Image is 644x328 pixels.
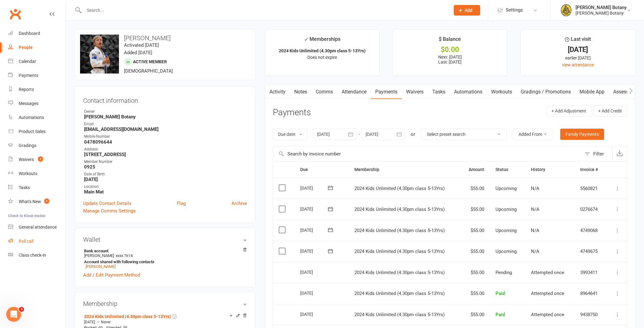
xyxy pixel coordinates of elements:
[461,262,490,283] td: $55.00
[19,253,46,258] div: Class check-in
[8,26,66,40] a: Dashboard
[273,129,307,140] button: Due date
[8,220,66,234] a: General attendance kiosk mode
[8,167,66,181] a: Workouts
[116,253,133,258] span: xxxx 7614
[399,46,502,53] div: $0.00
[575,10,627,16] div: [PERSON_NAME] Botany
[593,105,627,116] button: + Add Credit
[38,156,43,162] span: 1
[84,146,247,152] div: Address
[290,85,311,99] a: Notes
[8,69,66,83] a: Payments
[575,304,606,325] td: 9438750
[84,314,171,319] a: 2024 Kids Unlimited (4.30pm class 5-13Yrs)
[84,126,247,132] strong: [EMAIL_ADDRESS][DOMAIN_NAME]
[19,115,44,120] div: Automations
[133,59,167,64] span: Active member
[593,150,604,158] div: Filter
[454,5,480,16] button: Add
[575,178,606,199] td: 5560821
[19,59,36,64] div: Calendar
[8,55,66,69] a: Calendar
[300,183,329,193] div: [DATE]
[84,164,247,170] strong: 0925
[300,246,329,256] div: [DATE]
[439,35,461,46] div: $ Balance
[84,259,244,264] strong: Account shared with following contacts
[495,207,517,212] span: Upcoming
[83,200,131,207] a: Update Contact Details
[8,111,66,125] a: Automations
[562,62,594,67] a: view attendance
[495,186,517,191] span: Upcoming
[526,55,629,61] div: earlier [DATE]
[231,200,247,207] a: Archive
[402,85,428,99] a: Waivers
[83,248,247,270] li: [PERSON_NAME]
[7,6,23,22] a: Clubworx
[300,225,329,235] div: [DATE]
[506,3,523,17] span: Settings
[354,249,445,254] span: 2024 Kids Unlimited (4.30pm class 5-13Yrs)
[495,228,517,233] span: Upcoming
[8,40,66,55] a: People
[495,270,512,275] span: Pending
[516,85,575,99] a: Gradings / Promotions
[84,159,247,165] div: Member Number
[8,83,66,97] a: Reports
[531,228,539,233] span: N/A
[349,162,461,178] th: Membership
[461,304,490,325] td: $55.00
[575,85,609,99] a: Mobile App
[354,228,445,233] span: 2024 Kids Unlimited (4.30pm class 5-13Yrs)
[84,134,247,140] div: Mobile Number
[265,85,290,99] a: Activity
[83,236,247,243] h3: Wallet
[8,234,66,248] a: Roll call
[575,262,606,283] td: 3993411
[495,312,505,317] span: Paid
[525,162,574,178] th: History
[512,129,553,140] button: Added From
[19,45,33,50] div: People
[83,320,247,325] div: —
[581,146,612,161] button: Filter
[354,207,445,212] span: 2024 Kids Unlimited (4.30pm class 5-13Yrs)
[8,97,66,111] a: Messages
[84,189,247,195] strong: Main Mat
[450,85,487,99] a: Automations
[461,283,490,304] td: $55.00
[19,129,45,134] div: Product Sales
[19,171,37,176] div: Workouts
[84,121,247,127] div: Email
[575,283,606,304] td: 8964641
[461,178,490,199] td: $55.00
[495,291,505,296] span: Paid
[86,264,116,269] a: [PERSON_NAME]
[19,101,38,106] div: Messages
[19,239,33,244] div: Roll call
[101,320,111,324] span: Never
[19,73,38,78] div: Payments
[465,8,472,13] span: Add
[84,320,95,324] span: [DATE]
[575,5,627,10] div: [PERSON_NAME] Botany
[575,199,606,220] td: 0276674
[124,50,152,55] time: Added [DATE]
[84,184,247,190] div: Location
[575,220,606,241] td: 4749068
[531,312,564,317] span: Attempted once
[565,35,591,46] div: Last visit
[8,125,66,139] a: Product Sales
[526,46,629,53] div: [DATE]
[495,249,517,254] span: Upcoming
[546,105,591,116] button: + Add Adjustment
[19,87,34,92] div: Reports
[84,171,247,177] div: Date of Birth
[560,129,604,140] a: Family Payments
[80,35,250,41] h3: [PERSON_NAME]
[354,291,445,296] span: 2024 Kids Unlimited (4.30pm class 5-13Yrs)
[461,241,490,262] td: $55.00
[490,162,525,178] th: Status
